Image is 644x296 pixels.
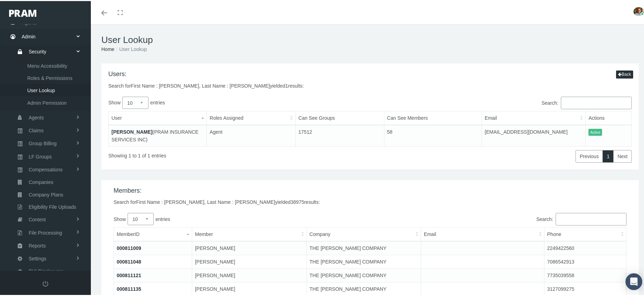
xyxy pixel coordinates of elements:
[192,254,306,268] td: [PERSON_NAME]
[128,212,154,224] select: Showentries
[29,188,63,200] span: Company Plans
[136,198,275,204] span: First Name : [PERSON_NAME], Last Name : [PERSON_NAME]
[285,82,288,88] span: 1
[117,272,141,277] a: 000811121
[117,285,141,291] a: 000811135
[384,110,482,124] th: Can See Members
[29,150,52,162] span: LF Groups
[616,69,633,77] button: Back
[117,258,141,264] a: 000811048
[109,124,207,146] td: (PRAM INSURANCE SERVICES INC)
[114,227,192,240] th: MemberID: activate to sort column descending
[27,71,72,83] span: Roles & Permissions
[370,96,632,108] label: Search:
[370,212,627,224] label: Search:
[556,212,627,224] input: Search:
[613,149,632,162] a: Next
[306,227,421,240] th: Company: activate to sort column ascending
[192,227,306,240] th: Member: activate to sort column ascending
[544,254,626,268] td: 7086542913
[9,9,36,16] img: PRAM_20_x_78.png
[131,82,270,88] span: First Name : [PERSON_NAME], Last Name : [PERSON_NAME]
[192,240,306,254] td: [PERSON_NAME]
[482,110,586,124] th: Email: activate to sort column ascending
[114,212,370,224] label: Show entries
[29,45,46,57] span: Security
[421,227,544,240] th: Email: activate to sort column ascending
[207,124,296,146] td: Agent
[111,128,152,134] a: [PERSON_NAME]
[192,281,306,295] td: [PERSON_NAME]
[482,124,586,146] td: [EMAIL_ADDRESS][DOMAIN_NAME]
[544,268,626,281] td: 7735039558
[29,264,64,276] span: PHI Disclosures
[27,59,67,71] span: Menu Accessibility
[29,239,46,251] span: Reports
[109,110,207,124] th: User: activate to sort column descending
[114,44,147,52] li: User Lookup
[384,124,482,146] td: 58
[29,111,44,123] span: Agents
[544,227,626,240] th: Phone: activate to sort column ascending
[108,96,370,108] label: Show entries
[117,244,141,250] a: 000811009
[27,96,67,108] span: Admin Permission
[108,81,304,89] div: Search for yielded results:
[29,124,44,135] span: Claims
[29,163,63,175] span: Compensations
[101,45,114,51] a: Home
[122,96,149,108] select: Showentries
[306,240,421,254] td: THE [PERSON_NAME] COMPANY
[29,226,62,238] span: File Processing
[634,6,644,15] img: S_Profile_Picture_15241.jpg
[291,198,304,204] span: 38975
[576,149,603,162] a: Previous
[588,128,602,135] span: Active
[101,34,639,44] h1: User Lookup
[29,213,46,224] span: Content
[561,96,632,108] input: Search:
[544,240,626,254] td: 2249422560
[29,252,46,264] span: Settings
[29,200,76,212] span: Eligibility File Uploads
[29,175,53,187] span: Companies
[625,272,642,289] div: Open Intercom Messenger
[29,136,57,148] span: Group Billing
[27,83,55,95] span: User Lookup
[544,281,626,295] td: 3127099275
[114,197,627,205] div: Search for yielded results:
[296,110,384,124] th: Can See Groups
[207,110,296,124] th: Roles Assigned: activate to sort column ascending
[296,124,384,146] td: 17512
[192,268,306,281] td: [PERSON_NAME]
[306,268,421,281] td: THE [PERSON_NAME] COMPANY
[306,254,421,268] td: THE [PERSON_NAME] COMPANY
[586,110,632,124] th: Actions
[108,69,304,77] h4: Users:
[114,186,627,194] h4: Members:
[306,281,421,295] td: THE [PERSON_NAME] COMPANY
[22,29,36,42] span: Admin
[602,149,614,162] a: 1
